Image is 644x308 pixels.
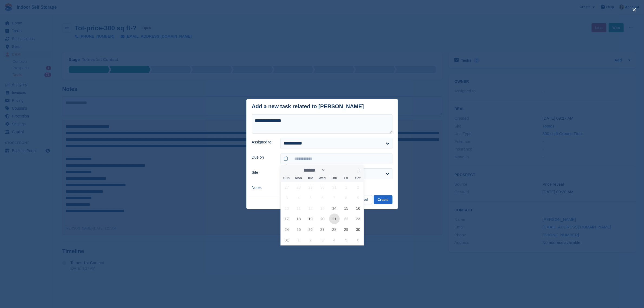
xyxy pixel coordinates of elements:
[340,176,352,180] span: Fri
[341,192,352,203] span: August 8, 2025
[280,176,292,180] span: Sun
[293,182,304,192] span: July 28, 2025
[329,203,340,214] span: August 14, 2025
[317,182,328,192] span: July 30, 2025
[305,235,316,245] span: September 2, 2025
[630,5,639,14] button: close
[293,224,304,235] span: August 25, 2025
[353,203,364,214] span: August 16, 2025
[353,192,364,203] span: August 9, 2025
[341,214,352,224] span: August 22, 2025
[252,170,274,175] label: Site
[353,224,364,235] span: August 30, 2025
[317,192,328,203] span: August 6, 2025
[282,192,292,203] span: August 3, 2025
[293,235,304,245] span: September 1, 2025
[329,192,340,203] span: August 7, 2025
[305,203,316,214] span: August 12, 2025
[317,235,328,245] span: September 3, 2025
[353,235,364,245] span: September 6, 2025
[293,214,304,224] span: August 18, 2025
[325,167,342,173] input: Year
[282,214,292,224] span: August 17, 2025
[328,176,340,180] span: Thu
[316,176,328,180] span: Wed
[305,192,316,203] span: August 5, 2025
[374,195,392,204] button: Create
[317,214,328,224] span: August 20, 2025
[282,224,292,235] span: August 24, 2025
[329,182,340,192] span: July 31, 2025
[252,185,274,191] label: Notes
[329,235,340,245] span: September 4, 2025
[305,214,316,224] span: August 19, 2025
[341,203,352,214] span: August 15, 2025
[282,203,292,214] span: August 10, 2025
[352,176,364,180] span: Sat
[304,176,316,180] span: Tue
[329,214,340,224] span: August 21, 2025
[252,103,364,110] div: Add a new task related to [PERSON_NAME]
[341,224,352,235] span: August 29, 2025
[317,224,328,235] span: August 27, 2025
[305,224,316,235] span: August 26, 2025
[317,203,328,214] span: August 13, 2025
[282,235,292,245] span: August 31, 2025
[293,203,304,214] span: August 11, 2025
[293,192,304,203] span: August 4, 2025
[341,182,352,192] span: August 1, 2025
[302,167,326,173] select: Month
[282,182,292,192] span: July 27, 2025
[305,182,316,192] span: July 29, 2025
[252,155,274,160] label: Due on
[292,176,304,180] span: Mon
[353,214,364,224] span: August 23, 2025
[341,235,352,245] span: September 5, 2025
[252,139,274,145] label: Assigned to
[329,224,340,235] span: August 28, 2025
[353,182,364,192] span: August 2, 2025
